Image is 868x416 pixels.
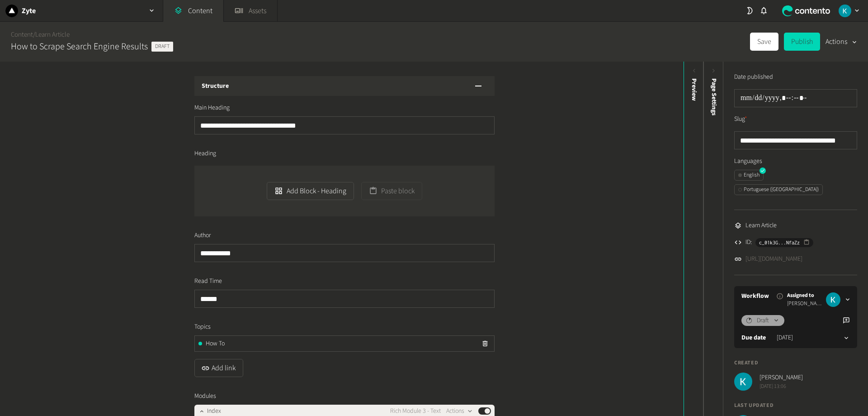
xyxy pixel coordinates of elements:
[194,277,222,286] span: Read Time
[267,182,354,200] button: Add Block - Heading
[734,115,747,124] label: Slug
[741,292,769,301] a: Workflow
[738,171,759,179] div: English
[826,292,840,307] img: Karlo Jedud
[826,33,857,51] button: Actions
[750,33,778,51] button: Save
[787,300,822,308] span: [PERSON_NAME]
[361,182,422,200] button: Paste block
[734,157,857,166] label: Languages
[11,30,33,39] a: Content
[745,254,802,264] a: [URL][DOMAIN_NAME]
[689,78,699,101] div: Preview
[734,170,764,181] button: English
[194,231,211,240] span: Author
[194,103,230,113] span: Main Heading
[22,5,36,16] h2: Zyte
[757,316,769,325] span: Draft
[207,406,221,416] span: Index
[390,406,441,416] span: Rich Module 3 - Text
[5,5,18,17] img: Zyte
[734,72,773,82] label: Date published
[839,5,851,17] img: Karlo Jedud
[738,186,819,194] div: Portuguese ([GEOGRAPHIC_DATA])
[194,322,211,332] span: Topics
[759,383,803,391] span: [DATE] 13:06
[194,149,216,158] span: Heading
[202,81,229,91] h3: Structure
[709,78,719,115] span: Page Settings
[151,42,173,52] span: Draft
[734,359,857,367] h4: Created
[777,333,793,343] time: [DATE]
[755,238,813,247] button: c_01k3G...NfaZz
[745,238,752,247] span: ID:
[35,30,70,39] a: Learn Article
[759,239,800,247] span: c_01k3G...NfaZz
[759,373,803,383] span: [PERSON_NAME]
[741,315,784,326] button: Draft
[734,184,823,195] button: Portuguese ([GEOGRAPHIC_DATA])
[784,33,820,51] button: Publish
[734,402,857,410] h4: Last updated
[33,30,35,39] span: /
[206,339,225,349] span: How To
[745,221,777,230] span: Learn Article
[11,40,148,53] h2: How to Scrape Search Engine Results
[741,333,766,343] label: Due date
[194,392,216,401] span: Modules
[734,373,752,391] img: Karlo Jedud
[787,292,822,300] span: Assigned to
[194,359,243,377] button: Add link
